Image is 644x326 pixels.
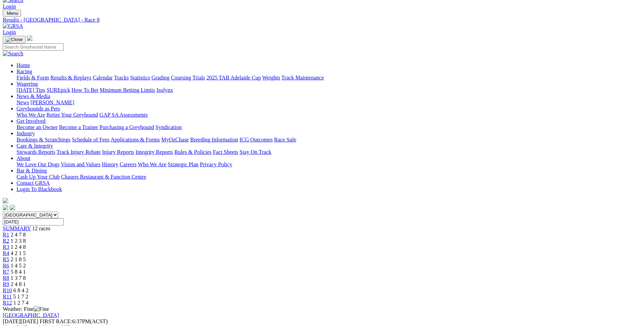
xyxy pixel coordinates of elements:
[47,87,70,93] a: SUREpick
[11,232,26,238] span: 2 4 7 8
[17,161,641,168] div: About
[102,161,118,167] a: History
[17,149,641,155] div: Care & Integrity
[274,137,296,143] a: Race Safe
[3,225,31,231] a: SUMMARY
[11,256,26,262] span: 2 1 8 5
[100,87,155,93] a: Minimum Betting Limits
[168,161,198,167] a: Strategic Plan
[17,62,30,68] a: Home
[17,87,641,93] div: Wagering
[3,29,16,35] a: Login
[161,137,189,143] a: MyOzChase
[3,281,9,287] a: R9
[13,294,28,299] span: 5 1 7 2
[11,275,26,281] span: 1 3 7 8
[3,3,16,9] a: Login
[13,287,29,293] span: 6 8 4 2
[17,93,50,99] a: News & Media
[3,244,9,250] span: R3
[3,198,8,203] img: logo-grsa-white.png
[156,87,173,93] a: Isolynx
[30,99,74,105] a: [PERSON_NAME]
[27,35,32,41] img: logo-grsa-white.png
[155,124,182,130] a: Syndication
[17,168,47,173] a: Bar & Dining
[3,275,9,281] a: R8
[17,124,641,130] div: Get Involved
[3,318,21,324] span: [DATE]
[3,43,64,51] input: Search
[3,23,23,29] img: GRSA
[72,87,99,93] a: How To Bet
[171,75,191,81] a: Coursing
[3,294,12,299] a: R11
[17,174,60,180] a: Cash Up Your Club
[190,137,238,143] a: Breeding Information
[213,149,238,155] a: Fact Sheets
[100,124,154,130] a: Purchasing a Greyhound
[93,75,113,81] a: Calendar
[11,238,26,244] span: 1 2 3 8
[3,263,9,269] a: R6
[17,186,62,192] a: Login To Blackbook
[57,149,101,155] a: Track Injury Rebate
[3,312,59,318] a: [GEOGRAPHIC_DATA]
[102,149,134,155] a: Injury Reports
[17,112,641,118] div: Greyhounds as Pets
[17,161,59,167] a: We Love Our Dogs
[17,75,49,81] a: Fields & Form
[50,75,91,81] a: Results & Replays
[7,11,18,16] span: Menu
[282,75,324,81] a: Track Maintenance
[34,306,49,312] img: Fine
[3,17,641,23] a: Results - [GEOGRAPHIC_DATA] - Race 8
[17,149,55,155] a: Stewards Reports
[61,174,146,180] a: Chasers Restaurant & Function Centre
[120,161,136,167] a: Careers
[17,87,45,93] a: [DATE] Tips
[17,143,53,149] a: Care & Integrity
[3,10,21,17] button: Toggle navigation
[3,306,49,312] span: Weather: Fine
[3,36,25,43] button: Toggle navigation
[17,130,35,136] a: Industry
[17,174,641,180] div: Bar & Dining
[3,300,12,306] span: R12
[11,244,26,250] span: 1 2 4 8
[11,269,26,275] span: 5 8 4 1
[174,149,212,155] a: Rules & Policies
[11,263,26,269] span: 1 4 5 2
[17,155,30,161] a: About
[200,161,232,167] a: Privacy Policy
[138,161,166,167] a: Who We Are
[3,250,9,256] a: R4
[3,51,23,57] img: Search
[3,269,9,275] span: R7
[17,69,32,74] a: Racing
[11,281,26,287] span: 2 4 8 1
[17,99,641,106] div: News & Media
[3,238,9,244] span: R2
[32,225,50,231] span: 12 races
[3,287,12,293] a: R10
[17,180,50,186] a: Contact GRSA
[72,137,109,143] a: Schedule of Fees
[11,250,26,256] span: 4 2 1 5
[3,256,9,262] a: R5
[17,106,60,112] a: Greyhounds as Pets
[17,137,70,143] a: Bookings & Scratchings
[239,137,273,143] a: ICG Outcomes
[3,232,9,238] span: R1
[59,124,98,130] a: Become a Trainer
[111,137,160,143] a: Applications & Forms
[262,75,280,81] a: Weights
